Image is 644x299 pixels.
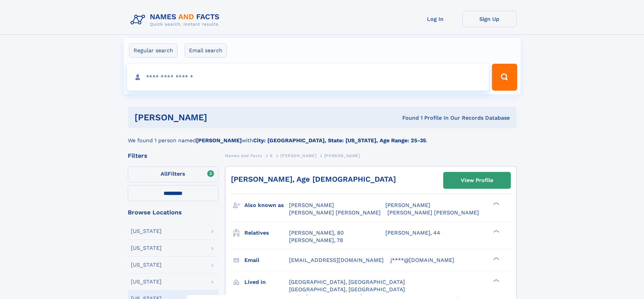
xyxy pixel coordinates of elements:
[131,262,162,268] div: [US_STATE]
[253,137,426,144] b: City: [GEOGRAPHIC_DATA], State: [US_STATE], Age Range: 25-35
[128,166,218,182] label: Filters
[128,128,517,145] div: We found 1 person named with .
[289,229,344,237] a: [PERSON_NAME], 80
[492,278,500,282] div: ❯
[408,11,462,27] a: Log In
[225,151,262,160] a: Names and Facts
[385,202,430,208] span: [PERSON_NAME]
[244,276,289,288] h3: Lived in
[127,64,489,91] input: search input
[131,245,162,251] div: [US_STATE]
[492,202,500,206] div: ❯
[129,43,177,58] label: Regular search
[280,153,316,158] span: [PERSON_NAME]
[231,175,396,183] a: [PERSON_NAME], Age [DEMOGRAPHIC_DATA]
[387,209,479,216] span: [PERSON_NAME] [PERSON_NAME]
[135,113,305,122] h1: [PERSON_NAME]
[385,229,440,237] a: [PERSON_NAME], 44
[492,64,517,91] button: Search Button
[289,279,405,285] span: [GEOGRAPHIC_DATA], [GEOGRAPHIC_DATA]
[128,11,225,29] img: Logo Names and Facts
[270,151,273,160] a: S
[305,114,510,122] div: Found 1 Profile In Our Records Database
[289,237,343,244] a: [PERSON_NAME], 78
[128,153,218,159] div: Filters
[492,256,500,261] div: ❯
[461,173,493,188] div: View Profile
[244,227,289,239] h3: Relatives
[280,151,316,160] a: [PERSON_NAME]
[244,200,289,211] h3: Also known as
[444,172,510,188] a: View Profile
[289,209,381,216] span: [PERSON_NAME] [PERSON_NAME]
[196,137,242,144] b: [PERSON_NAME]
[161,171,168,177] span: All
[185,43,227,58] label: Email search
[289,202,334,208] span: [PERSON_NAME]
[462,11,517,27] a: Sign Up
[324,153,360,158] span: [PERSON_NAME]
[270,153,273,158] span: S
[289,286,405,293] span: [GEOGRAPHIC_DATA], [GEOGRAPHIC_DATA]
[289,257,384,263] span: [EMAIL_ADDRESS][DOMAIN_NAME]
[244,255,289,266] h3: Email
[128,209,218,215] div: Browse Locations
[131,229,162,234] div: [US_STATE]
[492,229,500,233] div: ❯
[131,279,162,285] div: [US_STATE]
